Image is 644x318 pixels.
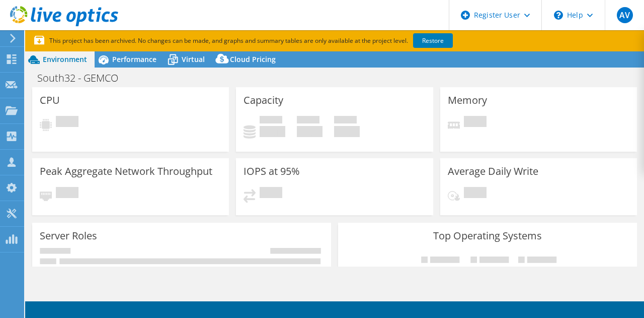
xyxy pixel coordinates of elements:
[244,95,283,106] h3: Capacity
[230,54,276,64] span: Cloud Pricing
[464,187,487,201] span: Pending
[413,33,453,48] a: Restore
[56,187,78,201] span: Pending
[56,116,78,130] span: Pending
[34,35,527,46] p: This project has been archived. No changes can be made, and graphs and summary tables are only av...
[448,95,487,106] h3: Memory
[448,166,538,177] h3: Average Daily Write
[244,166,300,177] h3: IOPS at 95%
[334,126,360,137] h4: 0 GiB
[40,230,97,241] h3: Server Roles
[297,116,319,126] span: Free
[112,54,156,64] span: Performance
[260,116,282,126] span: Used
[260,187,282,201] span: Pending
[346,230,629,241] h3: Top Operating Systems
[260,126,285,137] h4: 0 GiB
[334,116,357,126] span: Total
[297,126,323,137] h4: 0 GiB
[40,166,212,177] h3: Peak Aggregate Network Throughput
[554,11,563,20] svg: \n
[33,73,134,84] h1: South32 - GEMCO
[40,95,60,106] h3: CPU
[464,116,487,130] span: Pending
[182,54,205,64] span: Virtual
[43,54,87,64] span: Environment
[617,7,633,23] span: AV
